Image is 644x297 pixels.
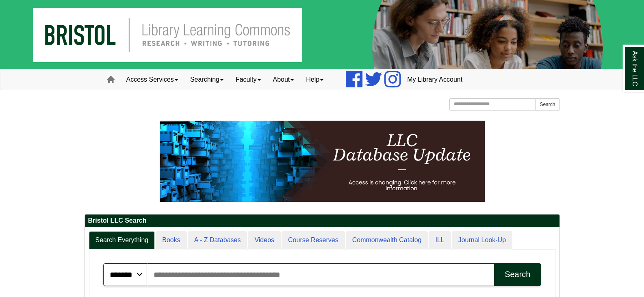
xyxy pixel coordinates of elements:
a: ILL [429,231,451,249]
a: Commonwealth Catalog [346,231,428,249]
a: Books [156,231,186,249]
a: About [267,69,300,90]
a: Faculty [230,69,267,90]
div: Search [505,270,530,279]
a: A - Z Databases [188,231,247,249]
a: Course Reserves [282,231,345,249]
button: Search [535,98,559,111]
img: HTML tutorial [160,121,485,202]
a: My Library Account [401,69,468,90]
a: Journal Look-Up [452,231,512,249]
a: Searching [184,69,230,90]
a: Access Services [120,69,184,90]
a: Search Everything [89,231,155,249]
button: Search [494,263,541,286]
a: Help [300,69,330,90]
a: Videos [248,231,281,249]
h2: Bristol LLC Search [85,215,559,227]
